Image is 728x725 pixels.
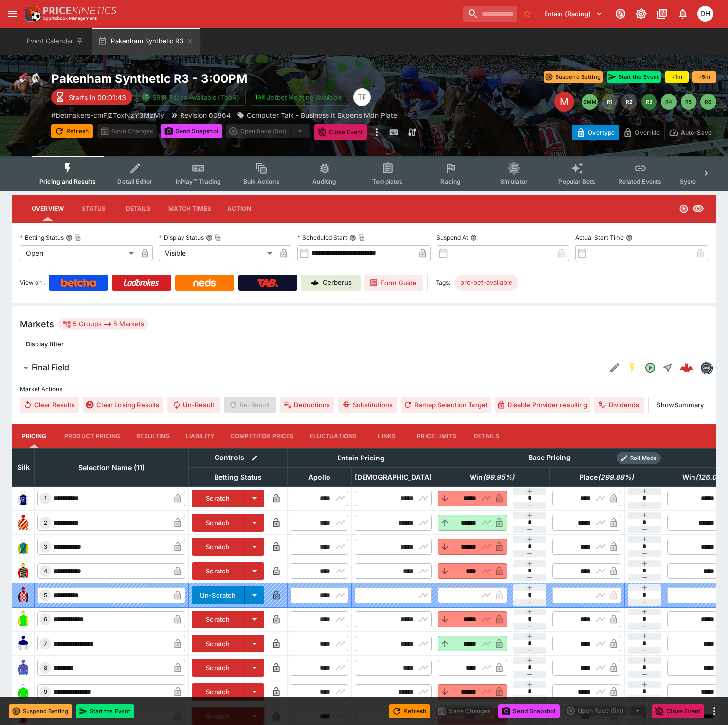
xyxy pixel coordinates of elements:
button: Notifications [674,5,692,23]
button: Start the Event [76,704,134,718]
img: runner 5 [15,587,31,603]
div: Daniel Hooper [697,6,713,22]
a: Cerberus [301,275,361,291]
span: Simulator [500,178,528,185]
label: Market Actions [20,382,708,397]
span: Betting Status [203,471,273,483]
div: Start From [572,125,716,140]
img: Neds [193,279,216,287]
input: search [463,6,517,22]
img: runner 8 [15,660,31,676]
th: Controls [189,448,288,467]
div: split button [564,704,648,718]
img: Betcha [61,279,96,287]
button: Clear Losing Results [83,397,163,413]
p: Betting Status [20,233,64,242]
button: SRM Prices Available (Top4) [136,89,246,106]
button: R6 [700,94,716,110]
button: Substitutions [338,397,397,413]
span: 9 [42,688,49,695]
button: Open [641,359,659,377]
img: logo-cerberus--red.svg [680,361,693,375]
button: Start the Event [607,71,661,83]
button: Scratch [192,683,245,701]
button: open drawer [4,5,22,23]
label: View on : [20,275,45,291]
button: Details [464,424,509,448]
div: Tom Flynn [353,88,371,106]
button: Auto-Save [664,125,716,140]
span: 5 [42,592,49,599]
p: Actual Start Time [575,233,624,242]
span: Re-Result [224,397,276,413]
button: Suspend Betting [9,704,72,718]
button: Edit Detail [606,359,623,377]
p: Copy To Clipboard [51,110,164,120]
button: SMM [582,94,598,110]
button: Scratch [192,490,245,507]
button: Bulk edit [248,452,261,464]
button: Match Times [160,197,219,221]
button: SGM Enabled [623,359,641,377]
h2: Copy To Clipboard [51,71,439,86]
button: Connected to PK [612,5,629,23]
button: Scratch [192,514,245,532]
button: +5m [692,71,716,83]
img: runner 9 [15,684,31,700]
h5: Markets [20,318,54,330]
label: Tags: [436,275,450,291]
img: betmakers [701,362,712,373]
img: Sportsbook Management [43,16,97,21]
span: 3 [42,543,49,550]
button: Fluctuations [302,424,365,448]
button: Details [116,197,160,221]
button: Send Snapshot [161,124,222,138]
button: R1 [602,94,618,110]
button: Disable Provider resulting [495,397,590,413]
span: 6 [42,616,49,623]
img: horse_racing.png [12,71,43,103]
img: runner 6 [15,611,31,627]
button: Suspend At [470,234,477,241]
button: Status [72,197,116,221]
button: Betting StatusCopy To Clipboard [66,234,73,241]
button: Send Snapshot [498,704,560,718]
th: Apollo [287,467,351,486]
p: Starts in 00:01:43 [69,92,126,103]
img: runner 4 [15,563,31,579]
div: Visible [159,245,276,261]
button: R5 [681,94,696,110]
button: Overtype [572,125,619,140]
p: Auto-Save [681,127,712,138]
button: Override [619,125,664,140]
button: Straight [659,359,677,377]
button: more [371,124,383,140]
img: runner 1 [15,491,31,506]
button: Jetbet Meeting Available [250,89,349,106]
button: Final Field [12,358,606,378]
svg: Open [679,204,689,214]
button: +1m [665,71,689,83]
button: Competitor Prices [222,424,302,448]
span: Bulk Actions [243,178,280,185]
div: Open [20,245,137,261]
span: Place(299.88%) [569,471,645,483]
span: pro-bet-available [454,278,518,288]
button: Product Pricing [56,424,128,448]
svg: Visible [692,203,704,215]
button: Toggle light/dark mode [632,5,650,23]
button: Un-Scratch [192,586,245,604]
span: Racing [440,178,461,185]
button: Scratch [192,635,245,652]
div: 4b5a43f5-aa66-47dc-ad88-e3213ac09891 [680,361,693,375]
button: Close Event [314,124,367,140]
svg: Open [644,362,656,374]
th: Entain Pricing [287,448,435,467]
img: Ladbrokes [123,279,159,287]
img: runner 2 [15,515,31,531]
button: Remap Selection Target [401,397,491,413]
a: 4b5a43f5-aa66-47dc-ad88-e3213ac09891 [677,358,696,378]
span: 7 [42,640,49,647]
p: Overtype [588,127,615,138]
p: Suspend At [437,233,468,242]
